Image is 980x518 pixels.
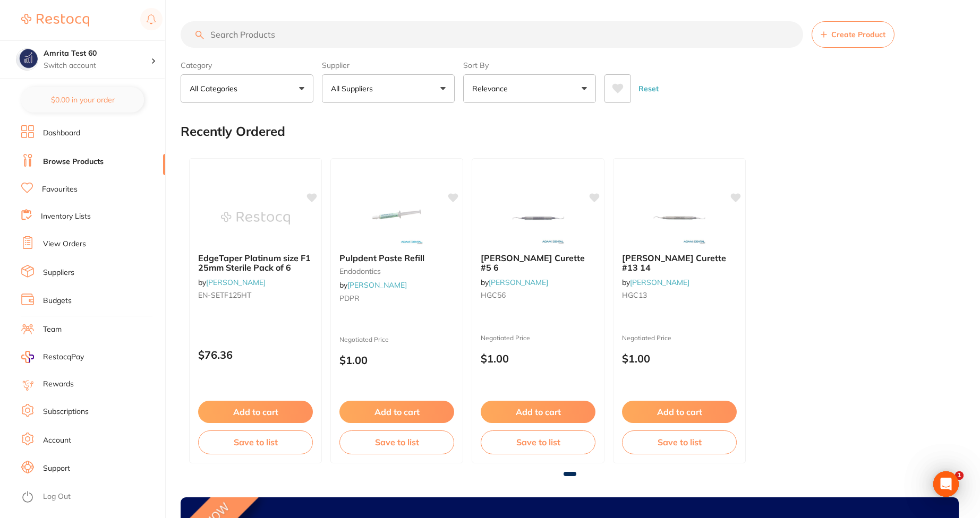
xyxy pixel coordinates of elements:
[630,278,689,287] a: [PERSON_NAME]
[645,192,714,245] img: Hanson Gracey Curette #13 14
[463,74,596,103] button: Relevance
[622,278,689,287] span: by
[622,291,737,299] small: HGC13
[322,61,455,70] label: Supplier
[43,324,62,335] a: Team
[955,471,964,480] span: 1
[322,74,455,103] button: All Suppliers
[43,239,86,249] a: View Orders
[44,48,151,59] h4: Amrita Test 60
[622,253,737,273] b: Hanson Gracey Curette #13 14
[622,430,737,454] button: Save to list
[198,349,313,361] p: $76.36
[21,351,84,363] a: RestocqPay
[463,61,596,70] label: Sort By
[21,351,34,363] img: RestocqPay
[43,463,70,474] a: Support
[812,21,894,48] button: Create Product
[43,407,89,417] a: Subscriptions
[622,352,737,365] p: $1.00
[481,278,548,287] span: by
[339,280,407,290] span: by
[181,74,313,103] button: All Categories
[933,471,959,497] div: Open Intercom Messenger
[481,352,595,365] p: $1.00
[43,157,104,167] a: Browse Products
[198,253,313,273] b: EdgeTaper Platinum size F1 25mm Sterile Pack of 6
[198,291,313,299] small: EN-SETF125HT
[339,401,454,423] button: Add to cart
[43,491,71,502] a: Log Out
[43,128,80,139] a: Dashboard
[339,336,454,343] small: Negotiated Price
[622,334,737,342] small: Negotiated Price
[42,184,78,195] a: Favourites
[347,280,407,290] a: [PERSON_NAME]
[339,267,454,275] small: endodontics
[221,192,290,245] img: EdgeTaper Platinum size F1 25mm Sterile Pack of 6
[198,278,266,287] span: by
[831,30,885,39] span: Create Product
[206,278,266,287] a: [PERSON_NAME]
[190,83,242,94] p: All Categories
[21,87,144,113] button: $0.00 in your order
[481,253,595,273] b: Hanson Gracey Curette #5 6
[181,21,803,48] input: Search Products
[21,489,162,506] button: Log Out
[481,291,595,299] small: HGC56
[198,430,313,454] button: Save to list
[635,74,662,103] button: Reset
[339,294,454,303] small: PDPR
[481,401,595,423] button: Add to cart
[181,61,313,70] label: Category
[16,49,38,70] img: Amrita Test 60
[362,192,431,245] img: Pulpdent Paste Refill
[41,211,91,222] a: Inventory Lists
[198,401,313,423] button: Add to cart
[339,253,454,263] b: Pulpdent Paste Refill
[504,192,573,245] img: Hanson Gracey Curette #5 6
[43,352,84,362] span: RestocqPay
[339,354,454,366] p: $1.00
[622,401,737,423] button: Add to cart
[481,430,595,454] button: Save to list
[43,379,74,390] a: Rewards
[481,334,595,342] small: Negotiated Price
[43,267,74,278] a: Suppliers
[339,430,454,454] button: Save to list
[489,278,548,287] a: [PERSON_NAME]
[181,124,285,139] h2: Recently Ordered
[21,8,89,32] a: Restocq Logo
[43,296,72,306] a: Budgets
[43,435,71,446] a: Account
[21,14,89,27] img: Restocq Logo
[472,83,512,94] p: Relevance
[331,83,377,94] p: All Suppliers
[44,61,151,71] p: Switch account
